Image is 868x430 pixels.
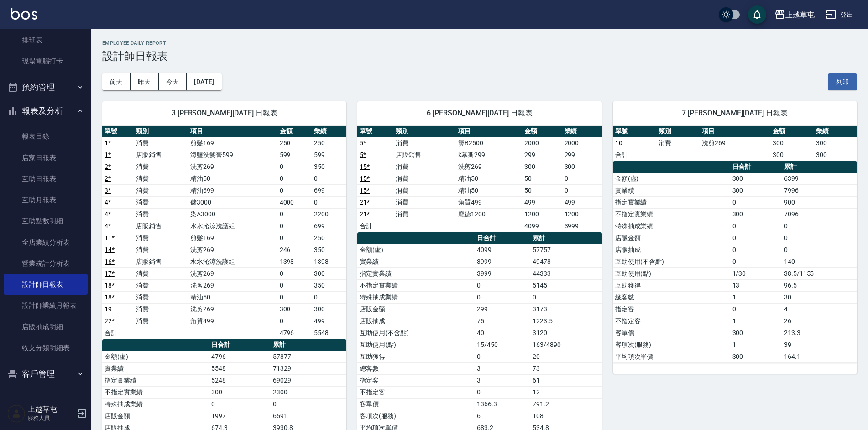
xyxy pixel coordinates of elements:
[277,173,312,184] td: 0
[393,173,456,184] td: 消費
[4,274,88,295] a: 設計師日報表
[312,267,346,279] td: 300
[828,73,857,90] button: 列印
[312,291,346,303] td: 0
[102,50,857,63] h3: 設計師日報表
[312,208,346,220] td: 2200
[357,351,475,362] td: 互助獲得
[102,126,346,339] table: a dense table
[613,291,730,303] td: 總客數
[782,267,857,279] td: 38.5/1155
[312,196,346,208] td: 0
[730,327,782,339] td: 300
[770,126,814,137] th: 金額
[312,149,346,161] td: 599
[730,220,782,232] td: 0
[475,315,530,327] td: 75
[4,99,88,123] button: 報表及分析
[134,126,188,137] th: 類別
[4,253,88,274] a: 營業統計分析表
[530,244,602,256] td: 57757
[134,184,188,196] td: 消費
[613,232,730,244] td: 店販金額
[730,256,782,267] td: 0
[456,161,522,173] td: 洗剪269
[613,208,730,220] td: 不指定實業績
[475,410,530,422] td: 6
[312,279,346,291] td: 350
[102,410,209,422] td: 店販金額
[782,256,857,267] td: 140
[613,126,656,137] th: 單號
[4,362,88,386] button: 客戶管理
[613,184,730,196] td: 實業績
[357,303,475,315] td: 店販金額
[656,137,700,149] td: 消費
[188,184,277,196] td: 精油699
[782,279,857,291] td: 96.5
[613,196,730,208] td: 指定實業績
[730,303,782,315] td: 0
[4,189,88,210] a: 互助月報表
[277,196,312,208] td: 4000
[357,267,475,279] td: 指定實業績
[613,315,730,327] td: 不指定客
[562,208,602,220] td: 1200
[368,109,591,118] span: 6 [PERSON_NAME][DATE] 日報表
[209,362,271,374] td: 5548
[134,244,188,256] td: 消費
[771,5,818,24] button: 上越草屯
[277,303,312,315] td: 300
[277,220,312,232] td: 0
[271,398,346,410] td: 0
[530,267,602,279] td: 44333
[312,303,346,315] td: 300
[475,327,530,339] td: 40
[475,267,530,279] td: 3999
[105,305,112,313] a: 19
[312,327,346,339] td: 5548
[785,9,815,21] div: 上越草屯
[277,267,312,279] td: 0
[277,244,312,256] td: 246
[393,196,456,208] td: 消費
[522,173,562,184] td: 50
[357,362,475,374] td: 總客數
[134,291,188,303] td: 消費
[188,126,277,137] th: 項目
[522,161,562,173] td: 300
[312,184,346,196] td: 699
[393,161,456,173] td: 消費
[277,279,312,291] td: 0
[4,75,88,99] button: 預約管理
[277,232,312,244] td: 0
[456,184,522,196] td: 精油50
[530,256,602,267] td: 49478
[134,303,188,315] td: 消費
[271,351,346,362] td: 57877
[159,73,187,90] button: 今天
[102,362,209,374] td: 實業績
[613,161,857,363] table: a dense table
[782,291,857,303] td: 30
[456,196,522,208] td: 角質499
[562,173,602,184] td: 0
[624,109,846,118] span: 7 [PERSON_NAME][DATE] 日報表
[357,126,601,232] table: a dense table
[357,386,475,398] td: 不指定客
[102,374,209,386] td: 指定實業績
[782,184,857,196] td: 7996
[4,210,88,231] a: 互助點數明細
[475,303,530,315] td: 299
[209,374,271,386] td: 5248
[530,339,602,351] td: 163/4890
[530,386,602,398] td: 12
[134,256,188,267] td: 店販銷售
[4,295,88,316] a: 設計師業績月報表
[530,291,602,303] td: 0
[277,137,312,149] td: 250
[730,291,782,303] td: 1
[562,137,602,149] td: 2000
[456,208,522,220] td: 龐德1200
[277,327,312,339] td: 4796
